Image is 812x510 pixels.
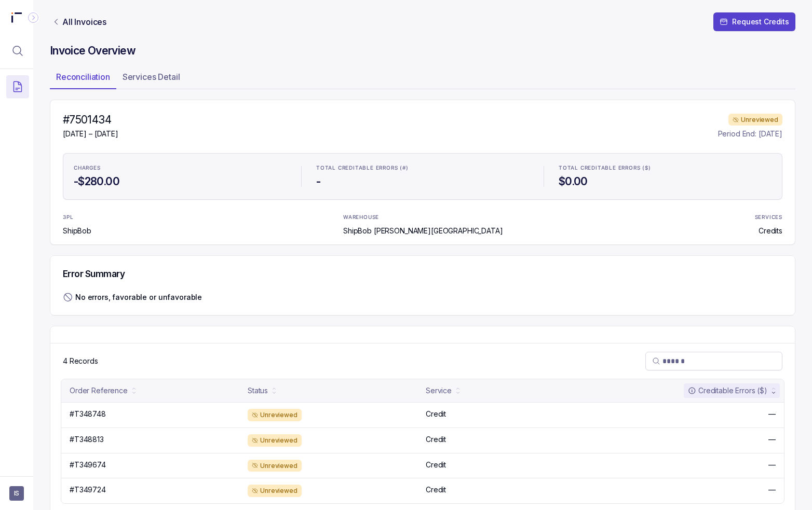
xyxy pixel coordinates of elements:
[70,385,128,396] div: Order Reference
[343,214,379,220] p: WAREHOUSE
[56,71,110,83] p: Reconciliation
[63,356,98,366] p: 4 Records
[74,174,287,189] h4: -$280.00
[50,68,116,89] li: Tab Reconciliation
[316,174,529,189] h4: -
[63,129,118,139] p: [DATE] – [DATE]
[63,214,90,220] p: 3PL
[75,292,202,302] div: No errors, favorable or unfavorable
[67,158,293,195] li: Statistic CHARGES
[9,486,24,501] button: User initials
[248,385,268,396] div: Status
[116,68,186,89] li: Tab Services Detail
[426,385,452,396] div: Service
[559,165,651,171] p: TOTAL CREDITABLE ERRORS ($)
[27,11,39,24] div: Collapse Icon
[248,485,302,497] div: Unreviewed
[316,165,409,171] p: TOTAL CREDITABLE ERRORS (#)
[248,409,302,421] div: Unreviewed
[559,174,772,189] h4: $0.00
[63,268,125,280] h5: Error Summary
[74,165,101,171] p: CHARGES
[63,153,782,200] ul: Statistic Highlights
[343,226,503,236] p: ShipBob [PERSON_NAME][GEOGRAPHIC_DATA]
[6,39,29,62] button: Menu Icon Button MagnifyingGlassIcon
[70,434,104,445] p: #T348813
[426,434,446,445] p: Credit
[70,460,106,470] p: #T349674
[50,68,795,89] ul: Tab Group
[426,409,446,419] p: Credit
[63,356,98,366] div: Remaining page entries
[248,434,302,447] div: Unreviewed
[755,214,782,220] p: SERVICES
[70,485,106,495] p: #T349724
[768,409,776,419] p: —
[123,71,180,83] p: Services Detail
[248,460,302,472] div: Unreviewed
[718,129,782,139] p: Period End: [DATE]
[759,226,782,236] p: Credits
[310,158,535,195] li: Statistic TOTAL CREDITABLE ERRORS (#)
[728,114,782,126] div: Unreviewed
[768,460,776,470] p: —
[63,292,73,302] img: slash circle icon
[552,158,778,195] li: Statistic TOTAL CREDITABLE ERRORS ($)
[63,226,91,236] p: ShipBob
[426,460,446,470] p: Credit
[426,485,446,495] p: Credit
[70,409,106,419] p: #T348748
[50,17,109,27] a: Link All Invoices
[63,113,118,127] h4: #7501434
[768,485,776,495] p: —
[688,385,767,396] div: Creditable Errors ($)
[713,12,795,31] button: Request Credits
[768,434,776,445] p: —
[50,44,795,58] h4: Invoice Overview
[62,17,106,27] p: All Invoices
[732,17,789,27] p: Request Credits
[6,75,29,98] button: Menu Icon Button DocumentTextIcon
